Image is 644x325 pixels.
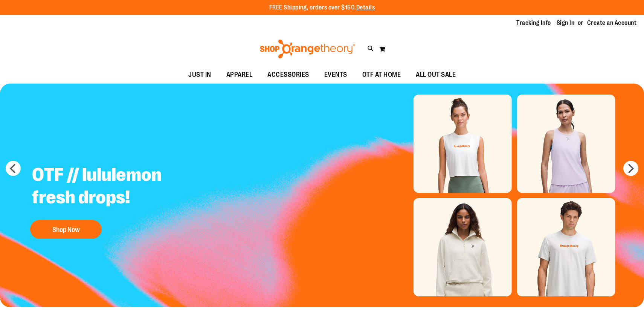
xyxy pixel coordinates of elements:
[587,19,637,27] a: Create an Account
[26,158,214,216] h2: OTF // lululemon fresh drops!
[226,66,253,83] span: APPAREL
[516,19,551,27] a: Tracking Info
[188,66,211,83] span: JUST IN
[259,40,356,58] img: Shop Orangetheory
[6,161,21,176] button: prev
[267,66,309,83] span: ACCESSORIES
[30,220,102,239] button: Shop Now
[356,4,375,11] a: Details
[416,66,456,83] span: ALL OUT SALE
[362,66,401,83] span: OTF AT HOME
[623,161,638,176] button: next
[26,158,214,243] a: OTF // lululemon fresh drops! Shop Now
[324,66,347,83] span: EVENTS
[557,19,575,27] a: Sign In
[269,3,375,12] p: FREE Shipping, orders over $150.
